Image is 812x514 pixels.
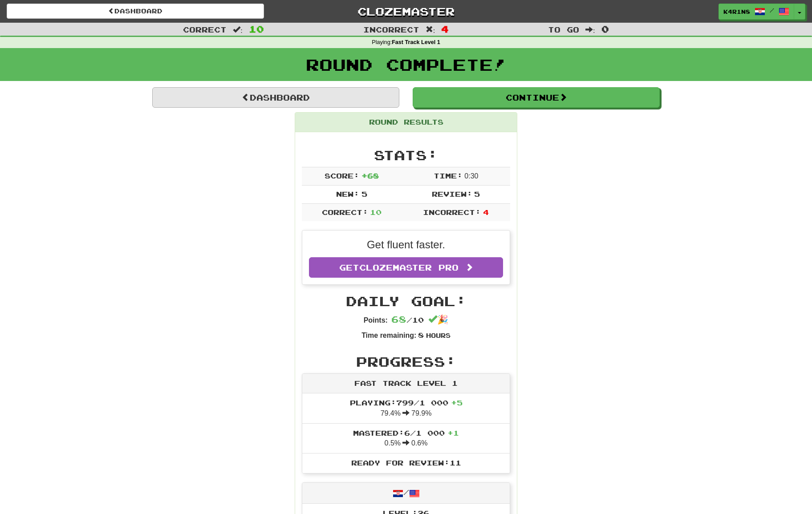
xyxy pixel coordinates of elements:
[350,398,463,407] span: Playing: 799 / 1 000
[423,208,481,216] span: Incorrect:
[548,25,579,34] span: To go
[309,257,503,278] a: GetClozemaster Pro
[428,315,448,324] span: 🎉
[322,208,368,216] span: Correct:
[302,393,510,424] li: 79.4% 79.9%
[302,294,510,308] h2: Daily Goal:
[391,314,406,324] span: 68
[183,25,227,34] span: Correct
[325,171,359,180] span: Score:
[359,263,459,272] span: Clozemaster Pro
[392,39,440,45] strong: Fast Track Level 1
[363,25,419,34] span: Incorrect
[719,4,794,20] a: k4r1n8 /
[770,7,774,13] span: /
[249,24,264,34] span: 10
[723,8,750,16] span: k4r1n8
[426,332,451,339] small: Hours
[418,331,424,339] span: 8
[361,332,416,339] strong: Time remaining:
[277,4,535,19] a: Clozemaster
[3,56,809,73] h1: Round Complete!
[441,24,449,34] span: 4
[361,190,367,198] span: 5
[447,429,459,437] span: + 1
[601,24,609,34] span: 0
[464,172,478,180] span: 0 : 30
[434,171,463,180] span: Time:
[451,398,463,407] span: + 5
[391,316,424,324] span: / 10
[336,190,359,198] span: New:
[353,429,459,437] span: Mastered: 6 / 1 000
[233,26,243,33] span: :
[7,4,264,19] a: Dashboard
[302,483,510,504] div: /
[302,354,510,369] h2: Progress:
[152,87,399,108] a: Dashboard
[413,87,660,108] button: Continue
[302,423,510,454] li: 0.5% 0.6%
[295,113,517,132] div: Round Results
[361,171,379,180] span: + 68
[432,190,472,198] span: Review:
[370,208,382,216] span: 10
[351,458,461,467] span: Ready for Review: 11
[585,26,595,33] span: :
[364,316,388,324] strong: Points:
[483,208,489,216] span: 4
[474,190,480,198] span: 5
[309,237,503,252] p: Get fluent faster.
[302,374,510,393] div: Fast Track Level 1
[426,26,435,33] span: :
[302,148,510,162] h2: Stats:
